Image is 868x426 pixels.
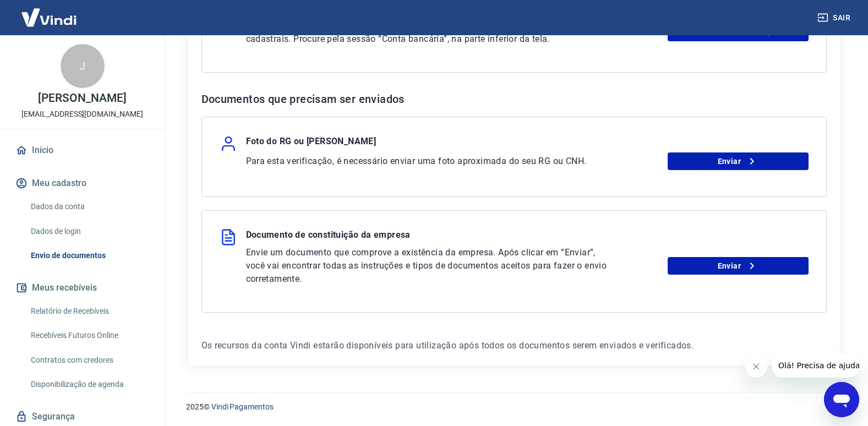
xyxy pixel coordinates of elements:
[815,8,855,28] button: Sair
[246,135,376,152] p: Foto do RG ou [PERSON_NAME]
[26,244,151,267] a: Envio de documentos
[668,257,809,275] a: Enviar
[246,246,612,286] p: Envie um documento que comprove a existência da empresa. Após clicar em “Enviar”, você vai encont...
[220,228,237,246] img: file.3f2e98d22047474d3a157069828955b5.svg
[26,300,151,323] a: Relatório de Recebíveis
[246,155,612,168] p: Para esta verificação, é necessário enviar uma foto aproximada do seu RG ou CNH.
[824,382,859,417] iframe: Botão para abrir a janela de mensagens
[21,108,143,120] p: [EMAIL_ADDRESS][DOMAIN_NAME]
[61,44,105,88] div: J
[26,324,151,347] a: Recebíveis Futuros Online
[26,195,151,218] a: Dados da conta
[13,171,151,195] button: Meu cadastro
[7,8,92,17] span: Olá! Precisa de ajuda?
[201,339,827,352] p: Os recursos da conta Vindi estarão disponíveis para utilização após todos os documentos serem env...
[13,1,85,34] img: Vindi
[246,228,411,246] p: Documento de constituição da empresa
[13,276,151,300] button: Meus recebíveis
[745,356,767,378] iframe: Fechar mensagem
[220,135,237,152] img: user.af206f65c40a7206969b71a29f56cfb7.svg
[38,92,126,104] p: [PERSON_NAME]
[772,353,859,378] iframe: Mensagem da empresa
[186,401,842,413] p: 2025 ©
[668,152,809,170] a: Enviar
[26,349,151,372] a: Contratos com credores
[201,90,827,108] h6: Documentos que precisam ser enviados
[211,402,274,411] a: Vindi Pagamentos
[26,373,151,396] a: Disponibilização de agenda
[26,220,151,243] a: Dados de login
[13,138,151,162] a: Início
